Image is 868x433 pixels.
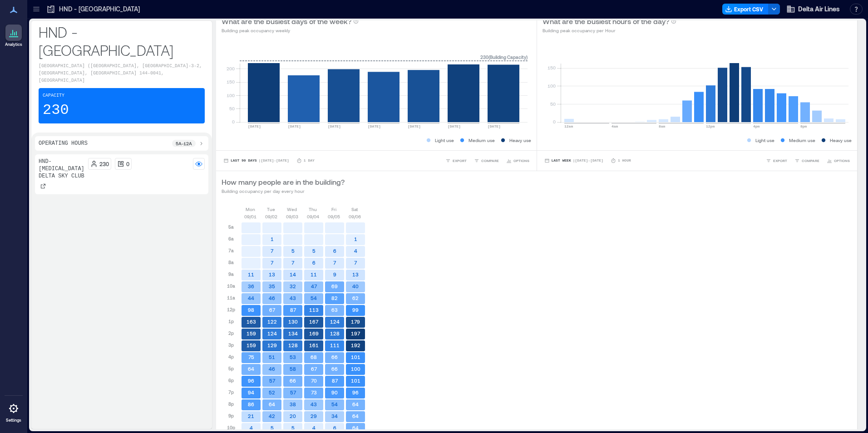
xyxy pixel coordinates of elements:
text: 46 [269,366,275,372]
text: 99 [352,307,359,313]
p: 09/03 [286,213,298,220]
text: 8am [659,124,666,128]
text: 179 [351,319,360,325]
button: COMPARE [793,156,821,165]
text: 11 [311,271,317,277]
p: Capacity [43,92,64,99]
text: 64 [248,366,254,372]
text: 90 [331,389,338,395]
button: Delta Air Lines [784,2,843,16]
text: 40 [352,283,359,289]
text: 54 [331,401,338,407]
text: 46 [269,295,275,301]
button: EXPORT [444,156,469,165]
span: OPTIONS [513,158,529,163]
span: COMPARE [802,158,819,163]
p: 1 Day [304,158,315,163]
p: Operating Hours [39,140,88,147]
tspan: 150 [547,65,555,70]
tspan: 50 [550,101,555,107]
text: 128 [288,342,298,348]
p: 6p [228,377,234,384]
p: 10a [227,282,235,290]
p: 230 [99,160,109,167]
text: 1 [271,236,274,242]
text: 159 [247,342,256,348]
p: HND - [GEOGRAPHIC_DATA] [39,23,205,59]
tspan: 200 [227,66,235,71]
p: 5p [228,365,234,372]
text: 66 [331,354,338,360]
p: Medium use [469,137,495,144]
p: What are the busiest days of the week? [222,16,351,27]
p: Fri [331,206,336,213]
text: 96 [352,389,359,395]
text: 7 [271,248,274,254]
p: [GEOGRAPHIC_DATA] ([GEOGRAPHIC_DATA], [GEOGRAPHIC_DATA]-3-2, [GEOGRAPHIC_DATA], [GEOGRAPHIC_DATA]... [39,63,205,84]
text: 6 [333,248,336,254]
p: 2p [228,330,234,337]
text: [DATE] [408,124,421,128]
text: 44 [248,295,254,301]
p: 230 [43,101,69,119]
p: HND-[MEDICAL_DATA] Delta Sky Club [39,158,84,180]
text: 57 [269,378,276,384]
text: 32 [290,283,296,289]
text: 7 [271,260,274,266]
text: 8pm [800,124,807,128]
p: What are the busiest hours of the day? [542,16,669,27]
text: 43 [311,401,317,407]
a: Settings [3,398,25,426]
p: 1 Hour [618,158,631,163]
text: 4 [312,425,316,431]
span: EXPORT [773,158,787,163]
text: 43 [290,295,296,301]
text: 12am [564,124,573,128]
button: Last Week |[DATE]-[DATE] [542,156,605,165]
p: Wed [287,206,297,213]
text: 75 [248,354,254,360]
text: 47 [311,283,317,289]
text: 4 [354,248,357,254]
text: 53 [290,354,296,360]
p: HND - [GEOGRAPHIC_DATA] [59,5,140,14]
text: 64 [269,401,275,407]
p: 8a [228,259,234,266]
text: 86 [248,401,254,407]
button: Last 90 Days |[DATE]-[DATE] [222,156,291,165]
text: 5 [312,248,316,254]
text: 63 [331,307,338,313]
text: 94 [248,389,254,395]
text: 7 [354,260,357,266]
text: 192 [351,342,360,348]
p: How many people are in the building? [222,177,345,187]
p: 11a [227,294,235,301]
p: 6a [228,235,234,242]
text: 20 [290,413,296,419]
text: 130 [288,319,298,325]
p: 12p [227,306,235,313]
text: 1 [354,236,357,242]
tspan: 0 [232,119,235,124]
text: 4 [250,425,253,431]
p: Thu [309,206,317,213]
p: Heavy use [509,137,531,144]
text: 6 [312,260,316,266]
text: 7 [333,260,336,266]
text: 124 [330,319,340,325]
p: 10p [227,424,235,431]
text: 167 [309,319,319,325]
text: 6 [333,425,336,431]
p: Building peak occupancy weekly [222,27,359,34]
text: 98 [248,307,254,313]
text: 159 [247,330,256,336]
text: 70 [311,378,317,384]
span: COMPARE [481,158,499,163]
text: 35 [269,283,275,289]
text: 4am [612,124,618,128]
text: 13 [269,271,275,277]
text: 73 [311,389,317,395]
p: Settings [6,418,21,423]
button: EXPORT [764,156,789,165]
text: 7 [291,260,295,266]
